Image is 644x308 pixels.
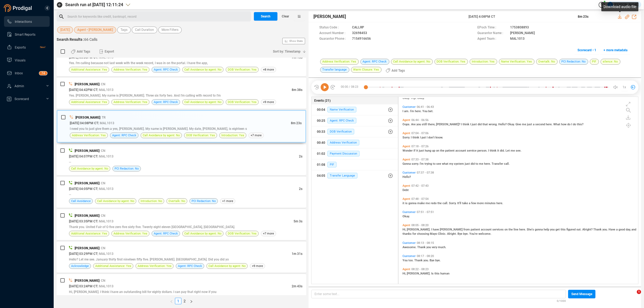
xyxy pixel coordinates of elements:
[506,149,511,152] span: Let
[575,46,599,54] button: Scorecard • 1
[70,127,247,131] span: I need you to just give them a yes, [PERSON_NAME]. My name is [PERSON_NAME]. My date, [PERSON_NAM...
[105,47,114,56] span: Export
[566,228,576,231] span: figured
[327,140,359,145] span: Address Verification
[7,16,45,27] a: Interactions
[312,170,398,181] button: 04:05Transfer Language
[478,232,491,236] span: welcome.
[490,149,497,152] span: think
[71,100,107,105] span: Additional Assistance: Yes
[97,219,114,223] span: | MAL1013
[4,55,50,65] li: Visuals
[57,177,306,208] div: [PERSON_NAME]| CN[DATE] 04:05PM CT| MAL10132s--Call AvoidanceCall Avoidance by agent: NoIntroduct...
[508,228,514,231] span: the
[601,46,630,54] button: + more metadata
[289,9,303,73] span: Show Stats
[430,259,435,262] span: Bye
[312,159,398,170] button: 01:08PIF
[112,133,136,138] span: Agent: RPC Check
[75,246,99,250] span: [PERSON_NAME]
[70,121,98,125] span: [DATE] 04:08PM CT
[99,82,105,86] span: | CN
[462,201,469,205] span: take
[577,123,583,126] span: this?
[522,123,527,126] span: me
[449,162,454,166] span: my
[404,109,410,113] span: am.
[299,187,302,191] span: 2s
[75,116,100,119] span: [PERSON_NAME]
[535,228,544,231] span: gonna
[43,71,45,77] p: 4
[417,245,426,249] span: Thank
[561,228,566,231] span: this
[69,252,97,256] span: [DATE] 03:29PM CT
[427,136,428,139] span: I
[433,162,436,166] span: to
[261,67,276,72] span: +8 more
[7,55,45,65] a: Visuals
[401,98,638,283] div: grid
[415,109,422,113] span: here.
[40,42,45,53] span: New!
[447,232,458,236] span: Alright.
[498,123,507,126] span: Hello?
[57,78,306,109] div: [PERSON_NAME]| CN[DATE] 04:42PM CT| MAL10138m 38sYes. [PERSON_NAME]. My name is [PERSON_NAME]. Th...
[154,231,178,236] span: Agent: RPC Check
[69,94,221,97] span: Yes. [PERSON_NAME]. My name is [PERSON_NAME]. Three six forty two. And I'm calling with record to...
[515,123,522,126] span: Give
[327,173,357,178] span: Transfer Language
[408,259,414,262] span: too.
[120,27,127,33] span: Tags
[220,198,235,204] span: +1 more
[75,82,99,86] span: [PERSON_NAME]
[154,100,178,105] span: Agent: RPC Check
[141,199,162,204] span: Introduction: No
[433,228,440,231] span: have
[425,149,432,152] span: hung
[317,160,325,169] div: 01:08
[15,46,26,49] span: Exports
[317,105,325,114] div: 00:04
[39,71,47,75] sup: 74
[626,228,631,231] span: day,
[273,47,301,56] span: Sort by: Timestamp
[75,181,99,185] span: [PERSON_NAME]
[277,12,294,21] button: Clear
[14,84,24,88] span: Admin
[294,219,302,223] span: 5m 3s
[412,162,420,166] span: sorry.
[419,149,425,152] span: just
[74,27,116,33] button: Agent • [PERSON_NAME]
[428,136,436,139] span: don't
[411,96,417,100] span: Yep.
[402,232,412,236] span: thanks
[602,228,609,231] span: you.
[69,225,235,229] span: Thank you. United Fair of O five zero five sixty five. Twenty eight eleven [GEOGRAPHIC_DATA], [GE...
[69,88,97,92] span: [DATE] 04:42PM CT
[228,67,257,72] span: DOB Verification: Yes
[408,201,417,205] span: gonna
[496,201,503,205] span: here.
[454,162,465,166] span: system
[312,104,398,115] button: 00:04Name Verification
[402,175,411,179] span: Hello?
[478,123,482,126] span: did
[571,123,573,126] span: I
[317,116,325,125] div: 00:25
[416,123,422,126] span: you
[57,27,73,33] button: [DATE]
[15,20,32,24] span: Interactions
[99,214,105,218] span: | CN
[432,149,436,152] span: up
[428,123,436,126] span: there,
[270,47,306,56] button: Sort by: Timestamp
[4,68,50,78] li: Inbox
[299,155,302,158] span: 2s
[463,123,470,126] span: think
[516,149,521,152] span: see.
[546,123,553,126] span: here.
[312,126,398,137] button: 00:33DOB Verification
[68,47,93,56] button: Add Tags
[471,201,477,205] span: few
